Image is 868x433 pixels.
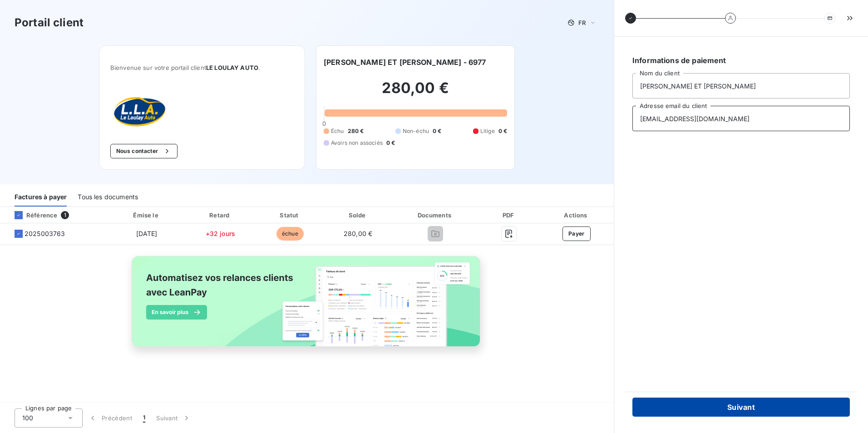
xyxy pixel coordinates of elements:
[632,73,850,98] input: placeholder
[481,211,538,220] div: PDF
[433,127,441,135] span: 0 €
[151,408,197,428] button: Suivant
[562,226,591,241] button: Payer
[498,127,507,135] span: 0 €
[257,211,323,220] div: Statut
[187,211,254,220] div: Retard
[110,93,168,129] img: Company logo
[15,187,67,207] div: Factures à payer
[326,211,390,220] div: Solde
[632,106,850,131] input: placeholder
[138,408,151,428] button: 1
[83,408,138,428] button: Précédent
[386,139,395,147] span: 0 €
[632,55,850,66] h6: Informations de paiement
[541,211,612,220] div: Actions
[110,64,294,71] span: Bienvenue sur votre portail client .
[15,15,84,31] h3: Portail client
[206,230,235,237] span: +32 jours
[78,187,138,207] div: Tous les documents
[324,79,507,106] h2: 280,00 €
[344,230,372,237] span: 280,00 €
[136,230,158,237] span: [DATE]
[403,127,429,135] span: Non-échu
[394,211,477,220] div: Documents
[480,127,495,135] span: Litige
[331,127,344,135] span: Échu
[578,19,586,26] span: FR
[25,229,65,238] span: 2025003763
[123,251,490,362] img: banner
[206,64,258,71] span: LE LOULAY AUTO
[348,127,364,135] span: 280 €
[61,211,69,219] span: 1
[322,120,326,127] span: 0
[276,227,304,241] span: échue
[7,211,57,219] div: Référence
[22,413,33,423] span: 100
[632,398,850,417] button: Suivant
[110,144,178,158] button: Nous contacter
[331,139,383,147] span: Avoirs non associés
[143,413,145,423] span: 1
[324,57,486,68] h6: [PERSON_NAME] ET [PERSON_NAME] - 6977
[110,211,183,220] div: Émise le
